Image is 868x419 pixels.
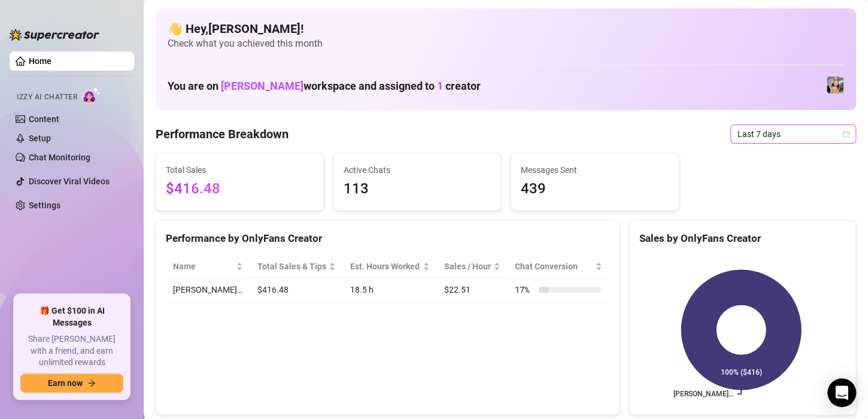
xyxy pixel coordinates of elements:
h4: 👋 Hey, [PERSON_NAME] ! [168,20,844,37]
div: Est. Hours Worked [350,260,420,273]
td: [PERSON_NAME]… [166,278,250,302]
span: Check what you achieved this month [168,37,844,50]
td: $416.48 [250,278,344,302]
a: Chat Monitoring [29,153,90,162]
span: Sales / Hour [444,260,491,273]
span: [PERSON_NAME] [221,80,304,92]
span: Earn now [48,378,83,388]
span: Total Sales [166,163,314,177]
span: 1 [437,80,443,92]
span: 17 % [515,283,534,296]
span: Last 7 days [738,125,849,143]
span: Messages Sent [521,163,669,177]
div: Sales by OnlyFans Creator [639,230,846,247]
td: $22.51 [437,278,508,302]
a: Content [29,114,59,124]
a: Home [29,56,51,66]
span: Share [PERSON_NAME] with a friend, and earn unlimited rewards [20,333,123,369]
span: Izzy AI Chatter [17,92,77,103]
span: Active Chats [344,163,491,177]
span: 🎁 Get $100 in AI Messages [20,305,123,329]
span: 439 [521,178,669,201]
img: logo-BBDzfeDw.svg [10,29,99,41]
a: Setup [29,133,51,143]
span: Name [173,260,233,273]
h4: Performance Breakdown [156,126,289,142]
span: $416.48 [166,178,314,201]
th: Name [166,255,250,278]
div: Performance by OnlyFans Creator [166,230,609,247]
a: Settings [29,201,60,210]
th: Chat Conversion [508,255,609,278]
img: AI Chatter [82,87,101,104]
span: 113 [344,178,491,201]
td: 18.5 h [343,278,437,302]
span: calendar [842,130,849,138]
a: Discover Viral Videos [29,177,110,186]
div: Open Intercom Messenger [827,378,856,407]
text: [PERSON_NAME]… [673,390,733,398]
button: Earn nowarrow-right [20,374,123,393]
h1: You are on workspace and assigned to creator [168,80,481,93]
th: Sales / Hour [437,255,508,278]
span: Chat Conversion [515,260,593,273]
img: Veronica [827,77,843,93]
span: arrow-right [87,379,96,387]
span: Total Sales & Tips [257,260,327,273]
th: Total Sales & Tips [250,255,344,278]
